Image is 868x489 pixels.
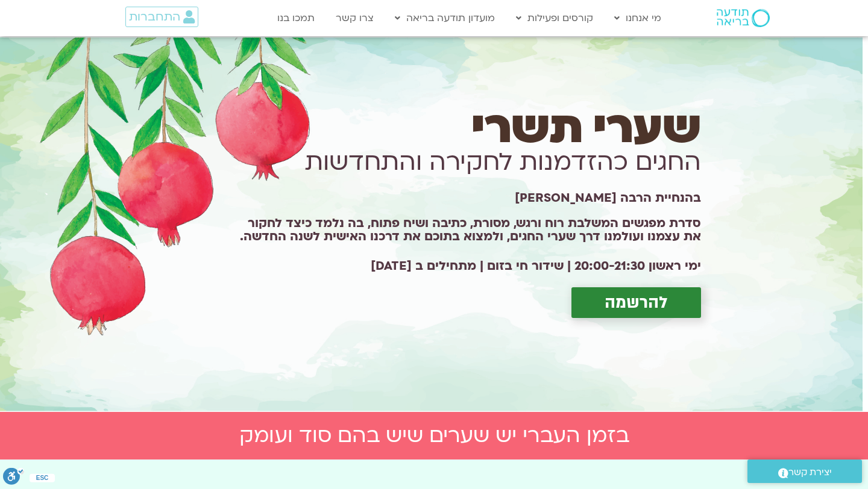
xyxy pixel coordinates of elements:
span: יצירת קשר [788,464,832,481]
h1: בהנחיית הרבה [PERSON_NAME] [228,196,701,201]
span: התחברות [129,10,180,23]
h2: ימי ראשון 20:00-21:30 | שידור חי בזום | מתחילים ב [DATE] [228,260,701,273]
a: קורסים ופעילות [510,7,599,30]
h1: שערי תשרי [228,111,701,145]
a: תמכו בנו [271,7,321,30]
a: התחברות [125,7,198,27]
h1: החגים כהזדמנות לחקירה והתחדשות [228,146,701,179]
a: מועדון תודעה בריאה [389,7,501,30]
span: להרשמה [605,293,668,312]
a: צרו קשר [330,7,380,30]
a: מי אנחנו [608,7,667,30]
img: תודעה בריאה [717,9,770,27]
h1: סדרת מפגשים המשלבת רוח ורגש, מסורת, כתיבה ושיח פתוח, בה נלמד כיצד לחקור את עצמנו ועולמנו דרך שערי... [228,217,701,243]
h2: בזמן העברי יש שערים שיש בהם סוד ועומק [96,424,772,447]
a: יצירת קשר [747,459,862,483]
a: להרשמה [571,287,701,318]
